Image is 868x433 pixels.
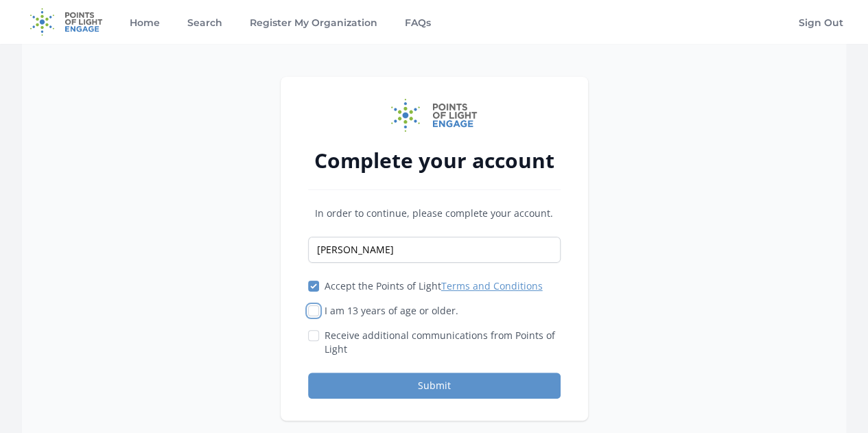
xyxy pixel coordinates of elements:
[308,207,561,220] p: In order to continue, please complete your account.
[308,237,561,263] input: Name
[325,329,561,356] label: Receive additional communications from Points of Light
[441,279,543,292] a: Terms and Conditions
[308,373,561,399] button: Submit
[325,279,543,293] label: Accept the Points of Light
[391,99,478,132] img: Points of Light Engage logo
[308,148,561,173] h2: Complete your account
[325,304,458,318] label: I am 13 years of age or older.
